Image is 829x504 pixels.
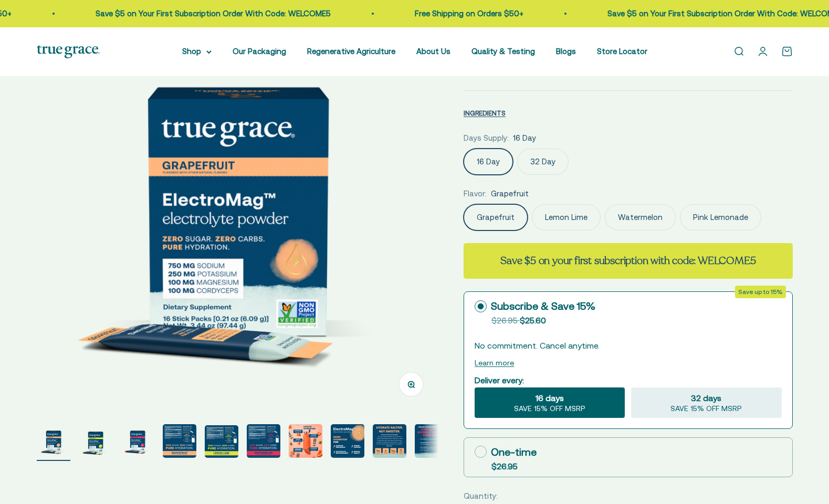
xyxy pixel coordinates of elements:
span: INGREDIENTS [464,109,506,117]
button: Go to item 2 [79,424,112,461]
span: Grapefruit [491,187,529,200]
button: Go to item 1 [37,424,70,461]
a: Free Shipping on Orders $50+ [411,9,520,18]
button: Go to item 7 [289,424,322,461]
img: ElectroMag™ [121,424,154,458]
a: About Us [416,47,450,56]
a: Quality & Testing [471,47,535,56]
strong: Save $5 on your first subscription with code: WELCOME5 [500,254,755,268]
a: Our Packaging [233,47,286,56]
button: Go to item 9 [373,424,406,461]
button: Go to item 4 [163,424,196,461]
legend: Flavor: [464,187,487,200]
img: ElectroMag™ [37,424,70,458]
span: 16 Day [513,132,536,144]
a: Blogs [556,47,576,56]
button: INGREDIENTS [464,107,506,119]
img: Rapid Hydration For: - Exercise endurance* - Stress support* - Electrolyte replenishment* - Muscl... [331,424,364,458]
img: ElectroMag™ [79,424,112,458]
a: Regenerative Agriculture [307,47,395,56]
button: Go to item 10 [415,424,448,461]
img: ElectroMag™ [247,424,280,458]
img: ElectroMag™ [415,424,448,458]
img: 750 mg sodium for fluid balance and cellular communication.* 250 mg potassium supports blood pres... [163,424,196,458]
p: Save $5 on Your First Subscription Order With Code: WELCOME5 [92,7,327,20]
summary: Shop [182,45,212,58]
button: Go to item 5 [205,425,238,461]
img: ElectroMag™ [205,425,238,458]
img: Magnesium for heart health and stress support* Chloride to support pH balance and oxygen flow* So... [289,424,322,458]
img: ElectroMag™ [37,10,439,412]
legend: Days Supply: [464,132,509,144]
button: Go to item 8 [331,424,364,461]
img: Everyone needs true hydration. From your extreme athletes to you weekend warriors, ElectroMag giv... [373,424,406,458]
button: Go to item 3 [121,424,154,461]
a: Store Locator [597,47,647,56]
label: Quantity: [464,490,498,502]
button: Go to item 6 [247,424,280,461]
